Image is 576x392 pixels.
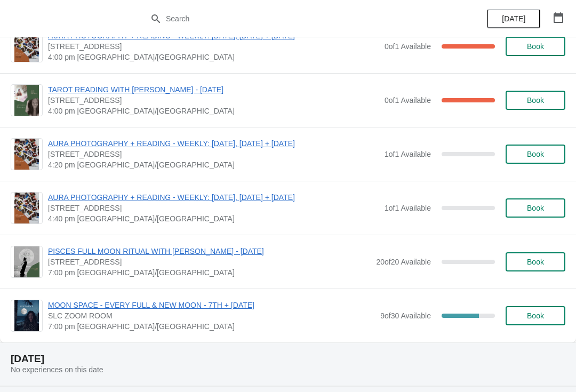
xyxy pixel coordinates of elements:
img: TAROT READING WITH MARY - 7TH SEPTEMBER | 74 Broadway Market, London, UK | 4:00 pm Europe/London [14,85,39,116]
span: 9 of 30 Available [380,311,431,320]
span: 20 of 20 Available [376,258,431,266]
span: Book [527,96,544,105]
span: TAROT READING WITH [PERSON_NAME] - [DATE] [48,84,379,95]
span: 4:00 pm [GEOGRAPHIC_DATA]/[GEOGRAPHIC_DATA] [48,106,379,116]
button: Book [506,306,565,325]
span: [STREET_ADDRESS] [48,203,379,213]
button: Book [506,91,565,110]
span: [DATE] [502,14,525,23]
button: Book [506,198,565,218]
span: 4:40 pm [GEOGRAPHIC_DATA]/[GEOGRAPHIC_DATA] [48,213,379,224]
h2: [DATE] [11,354,565,364]
img: AURA PHOTOGRAPHY + READING - WEEKLY: FRIDAY, SATURDAY + SUNDAY | 74 Broadway Market, London, UK |... [14,31,39,62]
span: [STREET_ADDRESS] [48,149,379,159]
span: [STREET_ADDRESS] [48,95,379,106]
img: AURA PHOTOGRAPHY + READING - WEEKLY: FRIDAY, SATURDAY + SUNDAY | 74 Broadway Market, London, UK |... [14,193,39,223]
span: No experiences on this date [11,365,103,374]
span: 4:00 pm [GEOGRAPHIC_DATA]/[GEOGRAPHIC_DATA] [48,52,379,62]
span: 1 of 1 Available [385,204,431,212]
span: 7:00 pm [GEOGRAPHIC_DATA]/[GEOGRAPHIC_DATA] [48,321,375,332]
button: Book [506,252,565,271]
span: Book [527,42,544,51]
span: [STREET_ADDRESS] [48,257,371,267]
span: 7:00 pm [GEOGRAPHIC_DATA]/[GEOGRAPHIC_DATA] [48,267,371,278]
span: AURA PHOTOGRAPHY + READING - WEEKLY: [DATE], [DATE] + [DATE] [48,138,379,149]
img: AURA PHOTOGRAPHY + READING - WEEKLY: FRIDAY, SATURDAY + SUNDAY | 74 Broadway Market, London, UK |... [14,139,39,170]
span: Book [527,150,544,158]
span: 0 of 1 Available [385,96,431,105]
span: Book [527,311,544,320]
span: Book [527,204,544,212]
span: [STREET_ADDRESS] [48,41,379,52]
span: 1 of 1 Available [385,150,431,158]
button: Book [506,145,565,164]
span: SLC ZOOM ROOM [48,310,375,321]
button: Book [506,37,565,56]
input: Search [165,9,432,28]
span: 4:20 pm [GEOGRAPHIC_DATA]/[GEOGRAPHIC_DATA] [48,159,379,170]
span: AURA PHOTOGRAPHY + READING - WEEKLY: [DATE], [DATE] + [DATE] [48,192,379,203]
button: [DATE] [487,9,540,28]
span: 0 of 1 Available [385,42,431,51]
img: PISCES FULL MOON RITUAL WITH KATE - 7 SEPTEMBER | 42 Valentine Road, London, UK | 7:00 pm Europe/... [14,246,39,277]
span: MOON SPACE - EVERY FULL & NEW MOON - 7TH + [DATE] [48,300,375,310]
span: Book [527,258,544,266]
img: MOON SPACE - EVERY FULL & NEW MOON - 7TH + 21ST SEPTEMBER | SLC ZOOM ROOM | 7:00 pm Europe/London [14,300,39,331]
span: PISCES FULL MOON RITUAL WITH [PERSON_NAME] - [DATE] [48,246,371,257]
